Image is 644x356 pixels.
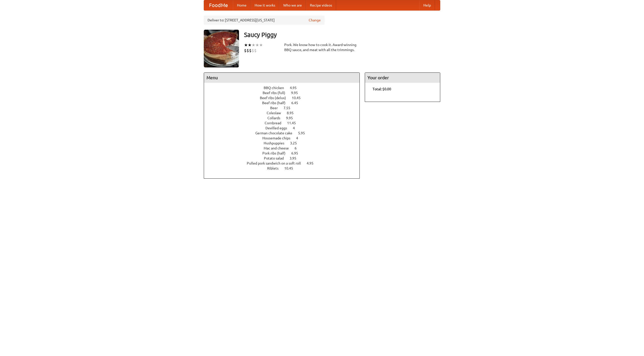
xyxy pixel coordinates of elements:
a: Coleslaw 8.95 [267,111,303,115]
a: Cornbread 11.45 [265,121,305,125]
a: Collards 9.95 [267,116,302,120]
a: FoodMe [204,0,233,10]
span: Potato salad [264,156,289,160]
li: $ [252,48,254,53]
span: Pork ribs (half) [262,151,291,155]
span: German chocolate cake [255,131,297,135]
a: Beef ribs (full) 9.95 [263,91,307,95]
a: Pulled pork sandwich on a soft roll 4.95 [247,161,323,165]
span: Pulled pork sandwich on a soft roll [247,161,306,165]
span: Riblets [267,166,284,170]
a: Hushpuppies 3.25 [264,141,306,145]
a: German chocolate cake 5.95 [255,131,314,135]
span: Beef ribs (full) [263,91,290,95]
li: ★ [259,42,263,48]
span: Coleslaw [267,111,286,115]
span: 4 [296,136,303,140]
li: $ [247,48,249,53]
img: angular.jpg [204,30,239,67]
div: Deliver to: [STREET_ADDRESS][US_STATE] [204,16,325,25]
a: Home [233,0,251,10]
span: 7.55 [284,106,295,110]
span: 9.95 [286,116,298,120]
span: Beer [270,106,283,110]
span: Beef ribs (half) [262,101,291,105]
li: $ [249,48,252,53]
span: Housemade chips [262,136,295,140]
h4: Menu [204,73,359,83]
span: 8.95 [287,111,299,115]
h3: Saucy Piggy [244,30,440,40]
a: Potato salad 3.95 [264,156,306,160]
span: 3.25 [290,141,302,145]
a: Pork ribs (half) 6.95 [262,151,307,155]
li: ★ [248,42,252,48]
a: Change [309,18,321,23]
a: Mac and cheese 6 [264,146,306,150]
span: 4.95 [290,86,302,90]
a: Devilled eggs 4 [265,126,304,130]
a: Beef ribs (delux) 10.45 [260,96,310,100]
span: Beef ribs (delux) [260,96,291,100]
li: ★ [252,42,255,48]
span: 6 [295,146,302,150]
a: Housemade chips 4 [262,136,307,140]
span: 10.45 [284,166,298,170]
span: 4.95 [307,161,318,165]
li: $ [254,48,257,53]
span: Collards [267,116,285,120]
li: ★ [244,42,248,48]
a: Who we are [279,0,306,10]
span: Hushpuppies [264,141,289,145]
span: 3.95 [290,156,301,160]
span: 4 [293,126,300,130]
span: 6.95 [291,151,303,155]
span: 10.45 [292,96,306,100]
span: 9.95 [291,91,303,95]
b: Total: $0.00 [373,87,391,91]
span: BBQ chicken [264,86,289,90]
span: 6.45 [291,101,303,105]
a: Riblets 10.45 [267,166,302,170]
li: $ [244,48,247,53]
span: 5.95 [298,131,310,135]
div: Pork. We know how to cook it. Award-winning BBQ sauce, and meat with all the trimmings. [284,42,360,52]
a: Recipe videos [306,0,336,10]
a: How it works [251,0,279,10]
span: Cornbread [265,121,286,125]
h4: Your order [365,73,440,83]
a: Help [419,0,435,10]
a: Beer 7.55 [270,106,300,110]
a: BBQ chicken 4.95 [264,86,306,90]
span: Devilled eggs [265,126,292,130]
span: 11.45 [287,121,301,125]
li: ★ [255,42,259,48]
a: Beef ribs (half) 6.45 [262,101,307,105]
span: Mac and cheese [264,146,294,150]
